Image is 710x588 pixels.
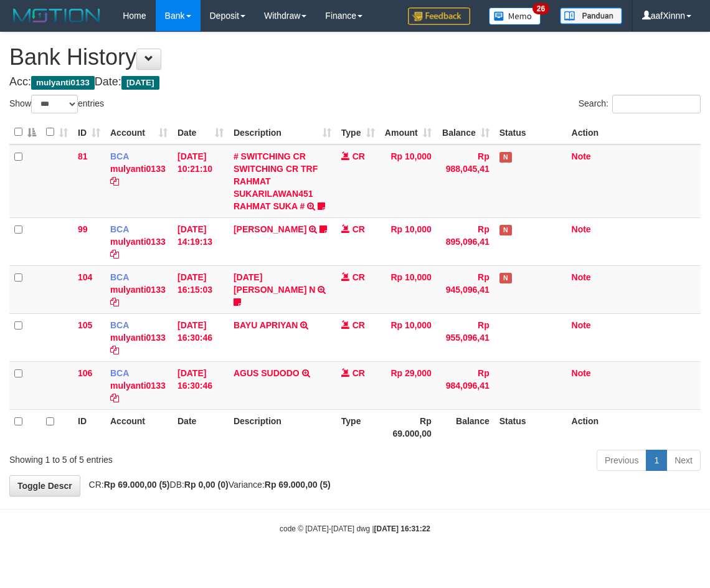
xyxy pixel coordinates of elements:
a: Copy mulyanti0133 to clipboard [110,345,119,355]
h1: Bank History [9,45,701,70]
span: Has Note [499,273,512,283]
strong: Rp 69.000,00 (5) [265,480,331,490]
span: 105 [78,320,92,330]
th: : activate to sort column ascending [41,120,73,145]
th: ID: activate to sort column ascending [73,120,105,145]
span: 106 [78,368,92,378]
img: Button%20Memo.svg [489,7,541,25]
th: Description: activate to sort column ascending [229,120,336,145]
a: mulyanti0133 [110,164,166,174]
img: panduan.png [560,7,622,24]
a: BAYU APRIYAN [234,320,298,330]
span: CR [353,272,365,282]
td: Rp 955,096,41 [437,313,495,361]
strong: Rp 69.000,00 (5) [104,480,170,490]
span: CR [353,320,365,330]
th: Status [495,409,567,445]
a: mulyanti0133 [110,333,166,343]
a: AGUS SUDODO [234,368,300,378]
a: Copy mulyanti0133 to clipboard [110,249,119,259]
th: : activate to sort column descending [9,120,41,145]
span: BCA [110,272,129,282]
span: BCA [110,224,129,234]
td: Rp 29,000 [380,361,437,409]
a: Note [572,320,591,330]
span: 104 [78,272,92,282]
span: 81 [78,151,88,161]
a: Toggle Descr [9,475,80,496]
th: Action [567,120,701,145]
a: Copy mulyanti0133 to clipboard [110,393,119,403]
th: Rp 69.000,00 [380,409,437,445]
a: [PERSON_NAME] [234,224,306,234]
td: Rp 10,000 [380,145,437,218]
th: Amount: activate to sort column ascending [380,120,437,145]
td: Rp 10,000 [380,217,437,265]
input: Search: [612,95,701,113]
span: CR [353,368,365,378]
td: [DATE] 10:21:10 [173,145,229,218]
td: Rp 945,096,41 [437,265,495,313]
th: Balance [437,409,495,445]
span: Has Note [499,225,512,235]
a: mulyanti0133 [110,285,166,295]
span: [DATE] [121,76,159,90]
a: Copy mulyanti0133 to clipboard [110,176,119,186]
th: Date [173,409,229,445]
span: CR: DB: Variance: [83,480,331,490]
a: Next [666,450,701,471]
a: Note [572,272,591,282]
span: mulyanti0133 [31,76,95,90]
th: Description [229,409,336,445]
th: Account: activate to sort column ascending [105,120,173,145]
a: Note [572,151,591,161]
img: Feedback.jpg [408,7,470,25]
small: code © [DATE]-[DATE] dwg | [280,524,430,533]
img: MOTION_logo.png [9,6,104,25]
th: Account [105,409,173,445]
span: 26 [532,3,549,14]
a: Note [572,224,591,234]
th: Date: activate to sort column ascending [173,120,229,145]
td: Rp 895,096,41 [437,217,495,265]
div: Showing 1 to 5 of 5 entries [9,448,286,466]
span: BCA [110,320,129,330]
span: CR [353,151,365,161]
td: Rp 988,045,41 [437,145,495,218]
a: mulyanti0133 [110,381,166,391]
th: Type [336,409,380,445]
h4: Acc: Date: [9,76,701,88]
strong: [DATE] 16:31:22 [374,524,430,533]
select: Showentries [31,95,78,113]
span: 99 [78,224,88,234]
td: [DATE] 16:30:46 [173,361,229,409]
th: Balance: activate to sort column ascending [437,120,495,145]
label: Search: [579,95,701,113]
a: Previous [597,450,646,471]
a: [DATE] [PERSON_NAME] N [234,272,315,295]
td: [DATE] 14:19:13 [173,217,229,265]
td: [DATE] 16:30:46 [173,313,229,361]
span: Has Note [499,152,512,163]
td: Rp 10,000 [380,313,437,361]
td: Rp 984,096,41 [437,361,495,409]
span: BCA [110,368,129,378]
span: CR [353,224,365,234]
span: BCA [110,151,129,161]
th: ID [73,409,105,445]
th: Status [495,120,567,145]
strong: Rp 0,00 (0) [184,480,229,490]
label: Show entries [9,95,104,113]
td: [DATE] 16:15:03 [173,265,229,313]
a: mulyanti0133 [110,237,166,247]
th: Action [567,409,701,445]
a: 1 [646,450,667,471]
a: Copy mulyanti0133 to clipboard [110,297,119,307]
a: # SWITCHING CR SWITCHING CR TRF RAHMAT SUKARILAWAN451 RAHMAT SUKA # [234,151,318,211]
th: Type: activate to sort column ascending [336,120,380,145]
td: Rp 10,000 [380,265,437,313]
a: Note [572,368,591,378]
